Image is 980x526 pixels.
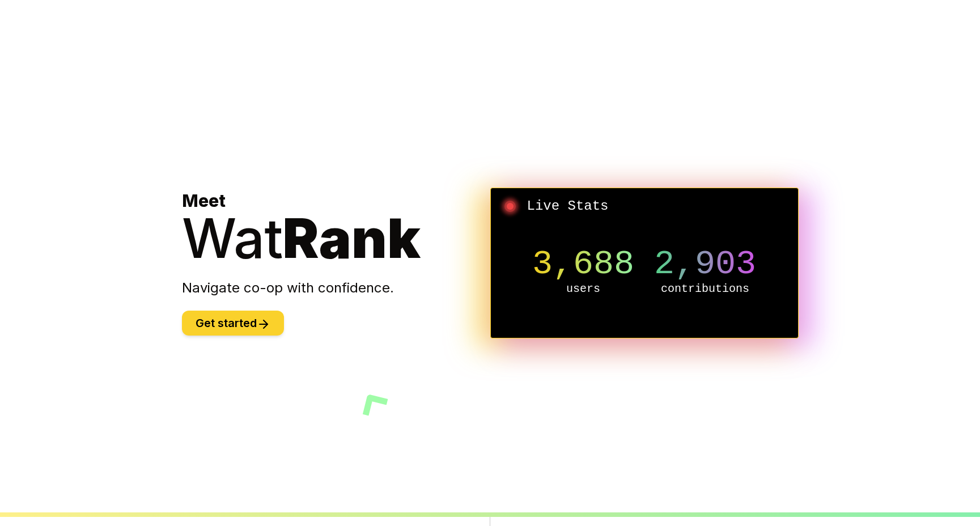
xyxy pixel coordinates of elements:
p: 3,688 [523,247,644,281]
span: Rank [283,205,421,271]
a: Get started [182,318,284,329]
p: contributions [644,281,766,297]
button: Get started [182,311,284,336]
p: Navigate co-op with confidence. [182,279,490,297]
p: users [523,281,644,297]
h1: Meet [182,190,490,265]
h2: Live Stats [500,197,789,215]
span: Wat [182,205,283,271]
p: 2,903 [644,247,766,281]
